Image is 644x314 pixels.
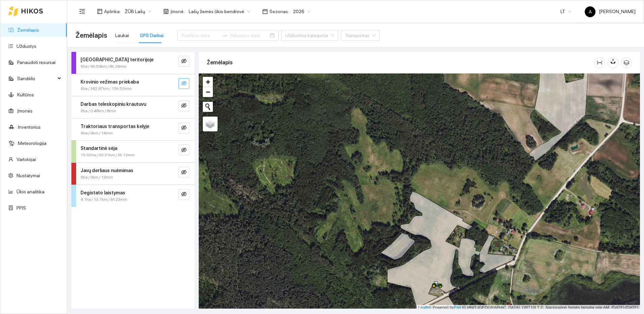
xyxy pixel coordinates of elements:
[17,27,39,33] a: Žemėlapis
[71,185,195,207] div: Degistato laistymas4.1ha / 13.7km / 3h 23mineye-invisible
[560,6,571,17] span: LT
[181,169,187,176] span: eye-invisible
[179,145,189,155] button: eye-invisible
[71,119,195,140] div: Traktoriaus transportas kelyje0ha / 0km / 14mineye-invisible
[179,189,189,200] button: eye-invisible
[206,88,210,96] span: −
[163,9,169,14] span: shop
[181,81,187,87] span: eye-invisible
[230,32,268,39] input: Pabaigos data
[181,147,187,154] span: eye-invisible
[80,174,113,181] span: 0ha / 0km / 13min
[80,196,127,203] span: 4.1ha / 13.7km / 3h 23min
[97,9,102,14] span: layout
[189,6,250,17] span: Lašų žemės ūkio bendrovė
[80,108,116,114] span: 0ha / 0.48km / 8min
[17,92,34,97] a: Kultūros
[207,53,594,72] div: Žemėlapis
[115,32,129,39] div: Laukai
[75,5,89,18] button: menu-fold
[181,191,187,198] span: eye-invisible
[80,63,127,70] span: 0ha / 40.59km / 8h 28min
[594,60,605,65] span: column-width
[179,167,189,178] button: eye-invisible
[203,102,213,112] button: Initiate a new search
[594,57,605,68] button: column-width
[293,6,311,17] span: 2026
[80,101,146,107] strong: Darbas teleskopiniu krautuvu
[80,79,139,85] strong: Krovinio vežimas priekaba
[79,8,85,14] span: menu-fold
[80,57,154,62] strong: [GEOGRAPHIC_DATA] teritorijoje
[80,130,113,136] span: 0ha / 0km / 14min
[17,157,36,162] a: Vartotojai
[181,58,187,65] span: eye-invisible
[80,168,133,173] strong: Javų derliaus nuėmimas
[71,140,195,162] div: Standartinė sėja15.02ha / 30.31km / 3h 12mineye-invisible
[80,146,117,151] strong: Standartinė sėja
[269,8,289,15] span: Sezonas :
[71,74,195,96] div: Krovinio vežimas priekaba0ha / 362.87km / 15h 53mineye-invisible
[17,43,36,49] a: Užduotys
[585,9,636,14] span: [PERSON_NAME]
[203,117,218,131] a: Layers
[182,32,220,39] input: Pradžios data
[170,8,185,15] span: Įmonė :
[140,32,164,39] div: GPS Darbai
[418,305,430,310] a: Leaflet
[71,52,195,74] div: [GEOGRAPHIC_DATA] teritorijoje0ha / 40.59km / 8h 28mineye-invisible
[417,305,640,311] div: | Powered by © HNIT-[GEOGRAPHIC_DATA]; ORT10LT ©, Nacionalinė žemės tarnyba prie AM, [DATE]-[DATE]
[454,305,461,310] a: Esri
[71,96,195,118] div: Darbas teleskopiniu krautuvu0ha / 0.48km / 8mineye-invisible
[17,108,33,114] a: Įmonės
[75,30,107,41] span: Žemėlapis
[80,152,135,158] span: 15.02ha / 30.31km / 3h 12min
[104,8,121,15] span: Aplinka :
[17,189,44,194] a: Ūkio analitika
[589,6,592,17] span: A
[80,124,149,129] strong: Traktoriaus transportas kelyje
[125,6,151,17] span: ŽŪB Lašų
[71,163,195,185] div: Javų derliaus nuėmimas0ha / 0km / 13mineye-invisible
[222,33,228,38] span: to
[262,9,268,14] span: calendar
[80,86,132,92] span: 0ha / 362.87km / 15h 53min
[179,123,189,133] button: eye-invisible
[17,205,26,211] a: PPIS
[179,100,189,111] button: eye-invisible
[462,305,463,310] span: |
[203,87,213,97] a: Zoom out
[179,56,189,67] button: eye-invisible
[206,77,210,86] span: +
[18,124,41,130] a: Inventorius
[179,78,189,89] button: eye-invisible
[17,72,56,85] span: Sandėlis
[80,190,125,195] strong: Degistato laistymas
[18,140,46,146] a: Meteorologija
[222,33,228,38] span: swap-right
[17,173,40,178] a: Nustatymai
[17,60,56,65] a: Panaudoti resursai
[203,77,213,87] a: Zoom in
[181,103,187,109] span: eye-invisible
[181,125,187,131] span: eye-invisible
